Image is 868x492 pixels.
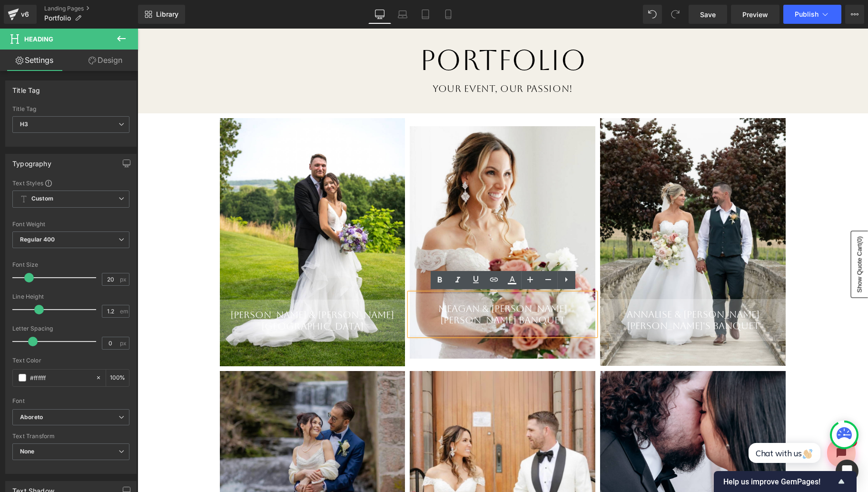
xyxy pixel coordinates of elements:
[12,221,129,228] div: Font Weight
[82,281,267,292] div: [PERSON_NAME] & [PERSON_NAME]
[12,357,129,364] div: Text Color
[731,5,779,24] a: Preview
[700,10,716,20] span: Save
[836,460,858,482] div: Open Intercom Messenger
[643,5,662,24] button: Undo
[12,81,40,94] div: Title Tag
[845,5,864,24] button: More
[391,5,414,24] a: Laptop
[24,35,53,43] span: Heading
[71,50,140,71] a: Design
[12,398,129,404] div: Font
[44,14,71,22] span: Portfolio
[272,286,458,297] div: [PERSON_NAME] Banquet
[463,280,648,291] div: Annalise & [PERSON_NAME]
[12,433,129,440] div: Text Transform
[44,5,138,12] a: Landing Pages
[120,276,128,282] span: px
[82,292,267,303] div: [GEOGRAPHIC_DATA]
[12,293,129,300] div: Line Height
[723,476,847,487] button: Show survey - Help us improve GemPages!
[106,370,129,386] div: %
[19,8,31,20] div: v6
[138,5,185,24] a: New Library
[120,308,128,314] span: em
[120,340,128,346] span: px
[368,5,391,24] a: Desktop
[30,372,91,383] input: Color
[156,10,178,19] span: Library
[601,402,726,447] iframe: Tidio Chat
[4,5,37,24] a: v6
[12,179,129,187] div: Text Styles
[20,236,55,243] b: Regular 400
[20,448,35,455] b: None
[20,120,28,128] b: H3
[742,10,768,20] span: Preview
[414,5,437,24] a: Tablet
[12,261,129,268] div: Font Size
[783,5,841,24] button: Publish
[437,5,460,24] a: Mobile
[272,274,458,286] div: Meagan & [PERSON_NAME]
[12,325,129,332] div: Letter Spacing
[31,195,53,203] b: Custom
[795,10,819,18] span: Publish
[463,291,648,303] div: [PERSON_NAME]'s Banquet
[723,477,836,486] span: Help us improve GemPages!
[666,5,685,24] button: Redo
[12,154,51,168] div: Typography
[20,413,43,422] i: Aboreto
[12,106,129,112] div: Title Tag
